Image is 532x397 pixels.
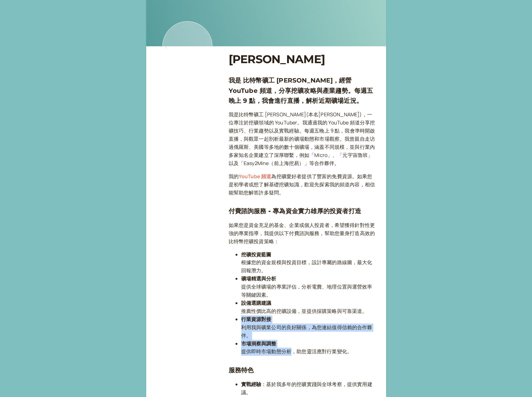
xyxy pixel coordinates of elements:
strong: 礦場精選與分析 [241,275,276,282]
strong: 付費諮詢服務 - 專為資金實力雄厚的投資者打造 [229,207,361,215]
strong: 服務特色 [229,366,254,374]
li: 提供全球礦場的專業評估，分析電費、地理位置與運營效率等關鍵因素。 [241,275,376,299]
strong: 行業資源對接 [241,316,271,323]
li: 根據您的資金規模與投資目標，設計專屬的路線圖，最大化回報潛力。 [241,251,376,275]
li: 利用我與礦業公司的良好關係，為您連結值得信賴的合作夥伴。 [241,315,376,340]
h3: 我是 比特幣礦工 [PERSON_NAME]，經營 YouTube 頻道，分享挖礦攻略與產業趨勢。每週五晚上 9 點，我會進行直播，解析近期礦場近況。 [229,75,376,106]
a: YouTube 頻道 [239,173,271,180]
strong: 市場洞察與調整 [241,340,276,347]
p: 如果您是資金充足的基金、企業或個人投資者，希望獲得針對性更強的專業指導，我提供以下付費諮詢服務，幫助您量身打造高效的比特幣挖礦投資策略： [229,221,376,246]
li: 提供即時市場動態分析，助您靈活應對行業變化。 [241,340,376,356]
strong: 設備選購建議 [241,299,271,306]
li: ：基於我多年的挖礦實踐與全球考察，提供實用建議。 [241,380,376,397]
li: 推薦性價比高的挖礦設備，並提供採購策略與可靠渠道。 [241,299,376,315]
strong: 挖礦投資藍圖 [241,251,271,258]
p: 我是比特幣礦工 [PERSON_NAME](本名[PERSON_NAME])，一位專注於挖礦領域的 YouTuber。我通過我的 YouTube 頻道分享挖礦技巧、行業趨勢以及實戰經驗。每週五晚... [229,111,376,167]
h1: [PERSON_NAME] [229,53,376,66]
p: 我的 為挖礦愛好者提供了豐富的免費資源。如果您是初學者或想了解基礎挖礦知識，歡迎先探索我的頻道內容，相信能幫助您解答許多疑問。 [229,173,376,197]
strong: 實戰經驗 [241,381,261,388]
